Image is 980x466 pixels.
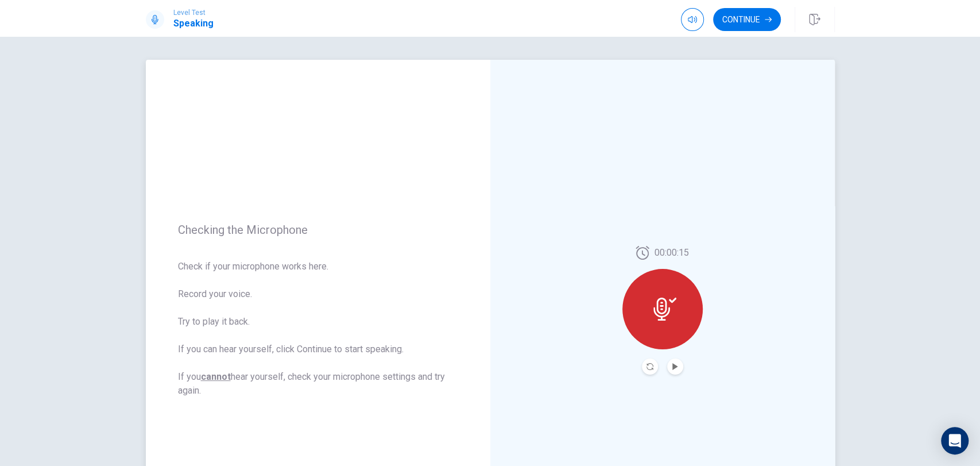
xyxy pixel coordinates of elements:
[173,9,214,17] span: Level Test
[173,17,214,30] h1: Speaking
[178,223,458,237] span: Checking the Microphone
[713,8,781,31] button: Continue
[941,427,969,455] div: Open Intercom Messenger
[654,246,689,260] span: 00:00:15
[667,359,683,375] button: Play Audio
[642,359,658,375] button: Record Again
[178,260,458,398] span: Check if your microphone works here. Record your voice. Try to play it back. If you can hear your...
[201,371,231,382] u: cannot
